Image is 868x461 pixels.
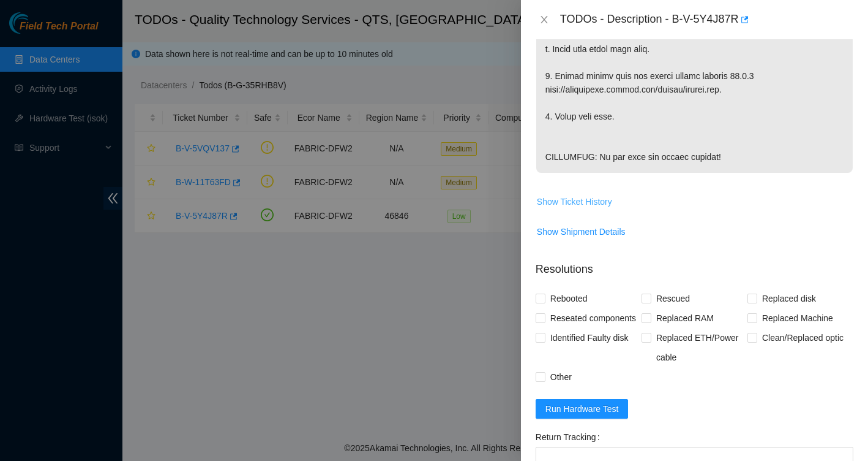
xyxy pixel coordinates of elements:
[757,289,821,308] span: Replaced disk
[651,328,747,367] span: Replaced ETH/Power cable
[545,328,634,348] span: Identified Faulty disk
[545,289,593,308] span: Rebooted
[536,427,605,447] label: Return Tracking
[757,328,848,348] span: Clean/Replaced optic
[537,225,626,238] span: Show Shipment Details
[651,289,695,308] span: Rescued
[536,14,553,26] button: Close
[536,222,626,242] button: Show Shipment Details
[757,308,838,328] span: Replaced Machine
[651,308,719,328] span: Replaced RAM
[536,251,853,278] p: Resolutions
[539,15,549,25] span: close
[537,195,612,208] span: Show Ticket History
[536,399,629,419] button: Run Hardware Test
[560,10,853,29] div: TODOs - Description - B-V-5Y4J87R
[545,308,641,328] span: Reseated components
[545,402,619,416] span: Run Hardware Test
[545,367,577,387] span: Other
[536,192,613,211] button: Show Ticket History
